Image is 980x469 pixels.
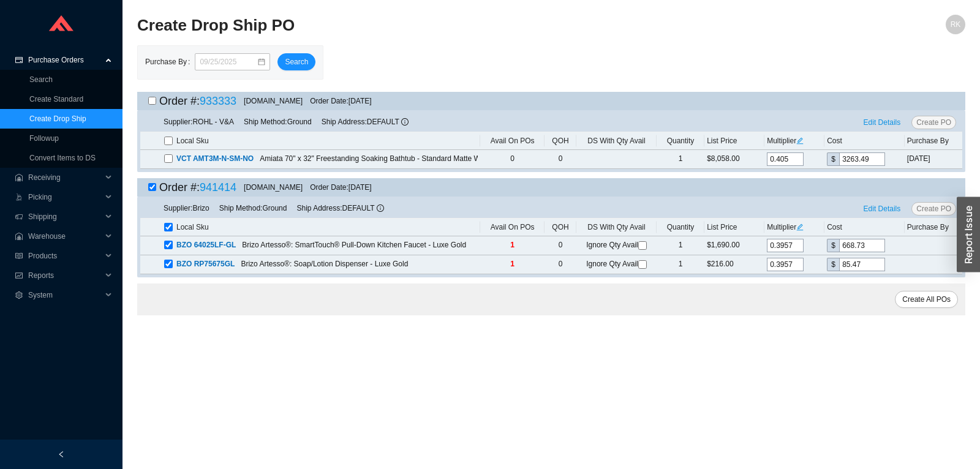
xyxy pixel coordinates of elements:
th: QOH [545,219,576,236]
td: 1 [657,255,704,274]
td: 1 [657,236,704,255]
button: Create All POs [895,291,958,308]
span: Local Sku [176,135,209,147]
div: $ [827,258,839,271]
span: credit-card [15,56,23,64]
th: Quantity [657,132,704,150]
span: fund [15,272,23,279]
span: info-circle [377,204,384,212]
div: Order Date: [DATE] [310,95,371,107]
span: VCT AMT3M-N-SM-NO [176,154,254,163]
button: Search [277,53,315,70]
span: Reports [28,266,102,285]
span: Search [285,56,308,68]
th: DS With Qty Avail [576,132,657,150]
th: List Price [704,219,764,236]
span: edit [796,137,804,144]
span: BZO RP75675GL [176,260,235,268]
span: Edit Details [864,203,901,215]
span: System [28,285,102,305]
th: DS With Qty Avail [576,219,657,236]
th: Purchase By [905,132,962,150]
span: left [58,451,65,458]
th: Avail On POs [480,219,545,236]
a: Followup [29,134,59,143]
td: $216.00 [704,255,764,274]
span: Brizo Artesso®: SmartTouch® Pull-Down Kitchen Faucet - Luxe Gold [242,241,466,249]
span: 0 [510,154,514,163]
button: Create PO [911,116,956,129]
span: edit [796,223,804,231]
span: Create All POs [902,293,951,306]
span: Supplier: Brizo [164,204,209,212]
span: Purchase Orders [28,50,102,70]
span: Products [28,246,102,266]
span: 0 [559,154,563,163]
span: Edit Details [864,116,901,129]
span: Brizo Artesso®: Soap/Lotion Dispenser - Luxe Gold [241,260,408,268]
span: 0 [559,260,563,268]
button: Create PO [911,202,956,216]
td: $1,690.00 [704,236,764,255]
span: Amiata 70" x 32" Freestanding Soaking Bathtub - Standard Matte White [260,154,492,163]
span: Ship Method: Ground [219,204,287,212]
div: [DOMAIN_NAME] [244,95,303,107]
label: Purchase By [145,53,195,70]
a: Convert Items to DS [29,154,96,162]
span: Ship Address: DEFAULT [322,118,409,126]
span: RK [951,15,961,34]
span: Ignore Qty Avail [586,241,647,249]
div: Order #: [159,92,236,110]
span: Ship Method: Ground [244,118,312,126]
th: Cost [824,132,905,150]
td: 09/24/2025 [905,150,962,169]
div: Multiplier [767,221,822,233]
div: $ [827,239,839,252]
span: Warehouse [28,227,102,246]
th: Avail On POs [480,132,545,150]
th: Cost [824,219,905,236]
span: Supplier: ROHL - V&A [164,118,234,126]
span: Ignore Qty Avail [586,260,647,268]
td: 1 [657,150,704,169]
h2: Create Drop Ship PO [137,15,758,36]
a: Search [29,75,53,84]
span: 1 [510,260,514,268]
th: List Price [704,132,764,150]
th: QOH [545,132,576,150]
div: Order Date: [DATE] [310,181,371,193]
span: Local Sku [176,221,209,233]
th: Quantity [657,219,704,236]
button: Edit Details [859,116,906,129]
th: Purchase By [905,219,962,236]
span: BZO 64025LF-GL [176,241,236,249]
span: 0 [559,241,563,249]
span: info-circle [401,118,409,126]
span: 1 [510,241,514,249]
span: Ship Address: DEFAULT [296,204,383,212]
a: 941414 [200,181,236,193]
span: Receiving [28,168,102,187]
input: 09/25/2025 [200,56,257,68]
button: Edit Details [859,202,906,216]
a: Create Standard [29,95,83,103]
span: setting [15,291,23,299]
div: [DOMAIN_NAME] [244,181,303,193]
span: Picking [28,187,102,207]
div: Order #: [159,178,236,197]
div: Multiplier [767,135,822,147]
span: Shipping [28,207,102,227]
a: 933333 [200,95,236,107]
a: Create Drop Ship [29,114,86,123]
div: $ [827,152,839,166]
td: $8,058.00 [704,150,764,169]
span: read [15,252,23,260]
